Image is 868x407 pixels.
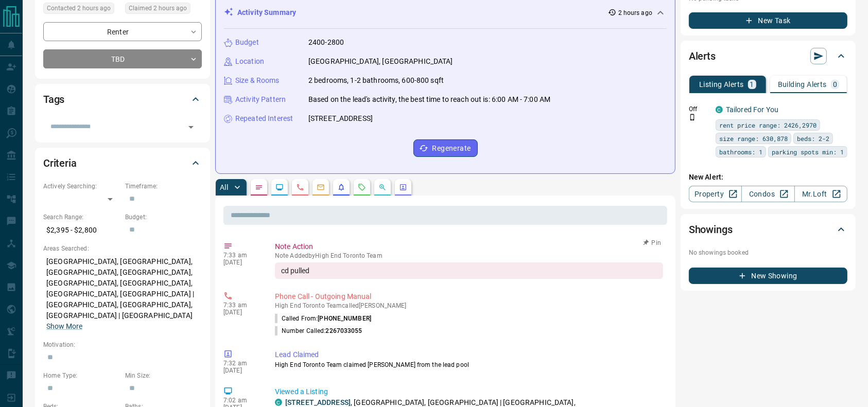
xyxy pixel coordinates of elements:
[220,184,228,191] p: All
[275,360,663,369] p: High End Toronto Team claimed [PERSON_NAME] from the lead pool
[689,104,709,114] p: Off
[275,399,282,406] div: condos.ca
[275,241,663,252] p: Note Action
[689,268,847,284] button: New Showing
[716,106,723,113] div: condos.ca
[43,371,120,380] p: Home Type:
[699,81,744,88] p: Listing Alerts
[399,183,407,191] svg: Agent Actions
[797,133,829,144] span: beds: 2-2
[794,186,847,202] a: Mr.Loft
[726,105,778,114] a: Tailored For You
[275,252,663,259] p: Note Added by High End Toronto Team
[750,81,754,88] p: 1
[413,139,478,157] button: Regenerate
[378,183,387,191] svg: Opportunities
[275,302,663,309] p: High End Toronto Team called [PERSON_NAME]
[275,386,663,397] p: Viewed a Listing
[235,37,259,48] p: Budget
[689,217,847,242] div: Showings
[235,56,264,67] p: Location
[223,360,259,367] p: 7:32 am
[43,151,202,175] div: Criteria
[778,81,827,88] p: Building Alerts
[43,49,202,68] div: TBD
[43,244,202,253] p: Areas Searched:
[318,315,371,322] span: [PHONE_NUMBER]
[43,87,202,112] div: Tags
[46,321,82,332] button: Show More
[308,113,373,124] p: [STREET_ADDRESS]
[833,81,837,88] p: 0
[43,3,120,17] div: Fri Aug 15 2025
[689,12,847,29] button: New Task
[43,213,120,222] p: Search Range:
[43,222,120,239] p: $2,395 - $2,800
[637,238,667,247] button: Pin
[235,94,286,105] p: Activity Pattern
[129,3,187,13] span: Claimed 2 hours ago
[285,398,351,406] a: [STREET_ADDRESS]
[235,113,293,124] p: Repeated Interest
[43,340,202,349] p: Motivation:
[43,91,64,108] h2: Tags
[326,327,362,334] span: 2267033055
[125,182,202,191] p: Timeframe:
[689,172,847,183] p: New Alert:
[47,3,111,13] span: Contacted 2 hours ago
[223,367,259,374] p: [DATE]
[223,302,259,309] p: 7:33 am
[358,183,366,191] svg: Requests
[275,262,663,279] div: cd pulled
[296,183,304,191] svg: Calls
[43,155,77,171] h2: Criteria
[255,183,263,191] svg: Notes
[275,349,663,360] p: Lead Claimed
[275,326,362,335] p: Number Called:
[689,114,696,121] svg: Push Notification Only
[308,37,344,48] p: 2400-2800
[317,183,325,191] svg: Emails
[43,22,202,41] div: Renter
[719,133,788,144] span: size range: 630,878
[235,75,280,86] p: Size & Rooms
[184,120,198,134] button: Open
[337,183,345,191] svg: Listing Alerts
[275,314,371,323] p: Called From:
[618,8,652,17] p: 2 hours ago
[308,75,444,86] p: 2 bedrooms, 1-2 bathrooms, 600-800 sqft
[43,182,120,191] p: Actively Searching:
[689,248,847,257] p: No showings booked
[275,291,663,302] p: Phone Call - Outgoing Manual
[689,221,733,238] h2: Showings
[741,186,794,202] a: Condos
[275,183,284,191] svg: Lead Browsing Activity
[308,94,550,105] p: Based on the lead's activity, the best time to reach out is: 6:00 AM - 7:00 AM
[223,259,259,266] p: [DATE]
[125,3,202,17] div: Fri Aug 15 2025
[125,371,202,380] p: Min Size:
[308,56,453,67] p: [GEOGRAPHIC_DATA], [GEOGRAPHIC_DATA]
[223,252,259,259] p: 7:33 am
[689,44,847,68] div: Alerts
[689,186,742,202] a: Property
[125,213,202,222] p: Budget:
[223,309,259,316] p: [DATE]
[43,253,202,335] p: [GEOGRAPHIC_DATA], [GEOGRAPHIC_DATA], [GEOGRAPHIC_DATA], [GEOGRAPHIC_DATA], [GEOGRAPHIC_DATA], [G...
[719,120,817,130] span: rent price range: 2426,2970
[719,147,762,157] span: bathrooms: 1
[689,48,716,64] h2: Alerts
[224,3,667,22] div: Activity Summary2 hours ago
[237,7,296,18] p: Activity Summary
[772,147,844,157] span: parking spots min: 1
[223,397,259,404] p: 7:02 am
